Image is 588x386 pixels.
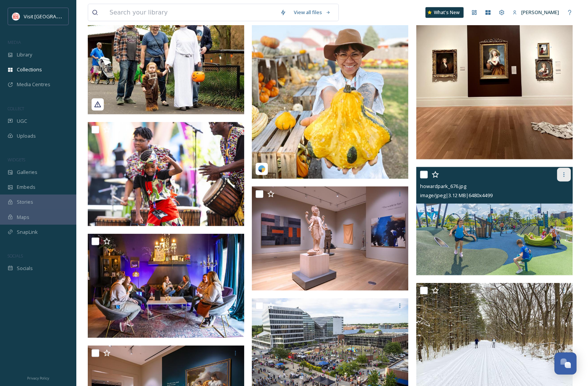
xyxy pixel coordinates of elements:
img: 40563ae40b590783d7e0dced9a79d128de339070be8bcdf0b97209ce534f1eab.jpg [88,10,244,114]
a: View all files [290,5,335,20]
span: howardpark_676.jpg [420,183,466,190]
a: [PERSON_NAME] [509,5,563,20]
span: Visit [GEOGRAPHIC_DATA] [24,13,83,20]
img: 240418 Tacos and Tequila Trail_006.jpg [88,234,244,338]
input: Search your library [106,4,276,21]
span: WIDGETS [8,157,25,162]
img: 6d0707b40774b8d4a2ab430392874cab277cc77d0edc6d9733bd15eb04d958c6.jpg [252,186,408,291]
span: Privacy Policy [27,376,49,381]
span: Uploads [17,132,36,140]
span: image/jpeg | 3.12 MB | 6480 x 4499 [420,192,493,199]
span: Media Centres [17,81,50,88]
a: What's New [425,7,464,18]
span: SnapLink [17,228,38,236]
img: snapsea-logo.png [258,165,266,173]
span: Galleries [17,169,37,176]
span: SOCIALS [8,253,23,259]
span: Maps [17,214,29,221]
span: UGC [17,117,27,125]
img: vsbm-stackedMISH_CMYKlogo2017.jpg [12,13,20,20]
span: [PERSON_NAME] [521,9,559,16]
span: Stories [17,198,33,206]
img: howardpark_676.jpg [416,167,573,276]
img: 240914 Fusion Fest_041.jpg [88,122,244,227]
span: COLLECT [8,106,24,111]
span: Collections [17,66,42,73]
span: MEDIA [8,39,21,45]
span: Socials [17,265,33,272]
span: Embeds [17,183,35,191]
button: Open Chat [554,352,577,375]
span: Library [17,51,32,58]
a: Privacy Policy [27,373,49,382]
